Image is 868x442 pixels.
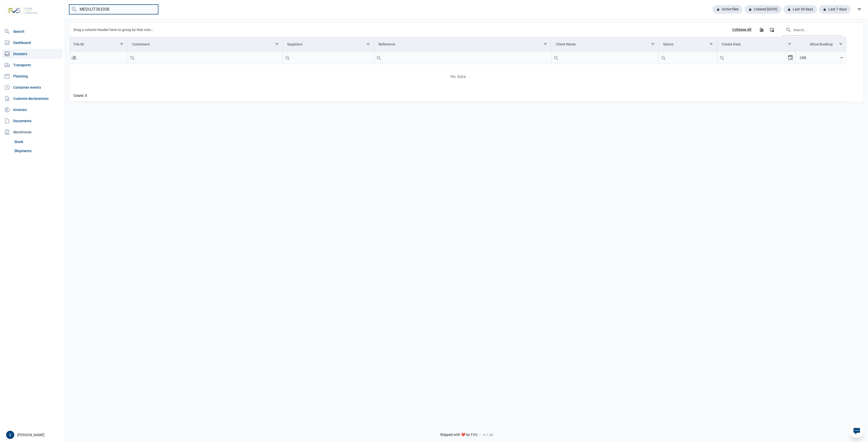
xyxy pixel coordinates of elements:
div: Search box [69,52,79,64]
span: Show filter options for column 'Client Name' [651,42,655,46]
div: Created [DATE] [745,5,782,14]
div: Data grid with 0 rows and 8 columns [69,23,847,102]
td: Column Status [659,37,717,52]
td: Filter cell [796,52,847,64]
input: Filter cell [374,52,551,64]
div: Export all data to Excel [757,25,766,34]
a: Shipments [12,146,63,155]
a: Search [2,26,63,37]
a: Stock [12,137,63,146]
td: Column Reference [374,37,551,52]
span: Show filter options for column 'Allow Booking' [839,42,843,46]
div: Drag a column header here to group by that column [73,26,155,34]
span: Show filter options for column 'Suppliers' [366,42,370,46]
div: File Nr Count: 0 [73,93,124,98]
button: S [6,431,14,439]
input: Filter cell [128,52,283,64]
span: Show filter options for column 'Create Date' [788,42,791,46]
td: Column Allow Booking [796,37,847,52]
span: Show filter options for column 'Containers' [275,42,279,46]
div: Collapse All [732,27,752,32]
input: Filter cell [796,52,838,64]
span: Show filter options for column 'File Nr' [120,42,124,46]
input: Search in the data grid [782,24,843,36]
div: filter [855,5,864,14]
td: Column Containers [128,37,283,52]
a: Documents [2,116,63,126]
div: Suppliers [287,42,302,46]
a: Dashboard [2,38,63,48]
div: Data grid toolbar [73,23,843,37]
div: Search box [552,52,561,64]
a: Container events [2,82,63,92]
div: Active files [713,5,743,14]
div: Select [787,52,793,64]
span: Shipped with ❤️ by FVG [440,433,478,437]
input: Filter cell [552,52,659,64]
td: Filter cell [69,52,128,64]
a: Transports [2,60,63,70]
div: Last 7 days [819,5,851,14]
td: Filter cell [659,52,717,64]
div: Column Chooser [767,25,776,34]
div: Allow Booking [810,42,833,46]
div: Search box [128,52,137,64]
td: Column Suppliers [283,37,374,52]
td: Filter cell [551,52,659,64]
div: Search box [283,52,292,64]
div: Containers [132,42,150,46]
input: Filter cell [717,52,787,64]
span: Show filter options for column 'Reference' [543,42,547,46]
div: Create Date [722,42,741,46]
span: No data [69,74,847,80]
a: Invoices [2,105,63,115]
input: Search dossiers [69,5,158,14]
div: Status [663,42,673,46]
div: Warehouse [2,127,63,137]
input: Filter cell [659,52,717,64]
div: Search box [717,52,727,64]
input: Filter cell [69,52,128,64]
div: [PERSON_NAME] [6,431,62,439]
div: Search box [659,52,668,64]
div: Last 30 days [784,5,817,14]
div: File Nr [73,42,84,46]
td: Column Create Date [717,37,796,52]
div: Client Name [556,42,576,46]
a: Planning [2,71,63,81]
span: Show filter options for column 'Status' [709,42,713,46]
div: Reference [378,42,395,46]
span: - [480,433,481,437]
a: Customs declarations [2,93,63,104]
td: Filter cell [374,52,551,64]
td: Column Client Name [551,37,659,52]
div: Search box [374,52,384,64]
td: Filter cell [128,52,283,64]
td: Column File Nr [69,37,128,52]
img: FVG - Global freight forwarding [4,4,40,18]
span: v1.1.34 [483,433,493,437]
div: Select [838,52,845,64]
td: Filter cell [717,52,796,64]
td: Filter cell [283,52,374,64]
input: Filter cell [283,52,374,64]
a: Dossiers [2,49,63,59]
